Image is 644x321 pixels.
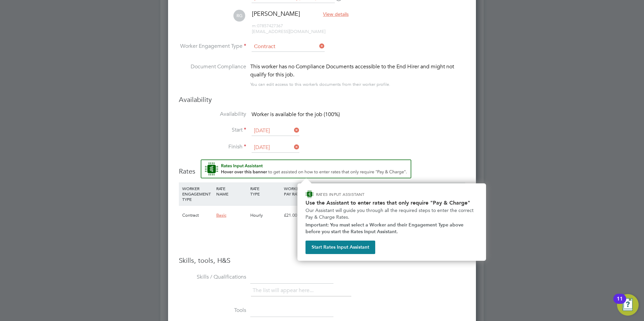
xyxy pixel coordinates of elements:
li: The list will appear here... [253,286,316,295]
div: You can edit access to this worker’s documents from their worker profile. [250,80,390,88]
span: [EMAIL_ADDRESS][DOMAIN_NAME] [252,29,325,34]
span: 07857427367 [252,23,283,29]
input: Select one [252,42,325,52]
label: Tools [179,307,246,314]
div: WORKER ENGAGEMENT TYPE [181,182,215,205]
span: m: [252,23,257,29]
span: View details [323,11,349,17]
div: 11 [617,299,623,308]
h2: Use the Assistant to enter rates that only require "Pay & Charge" [305,200,478,206]
div: WORKER PAY RATE [282,182,316,200]
img: ENGAGE Assistant Icon [305,190,314,198]
span: Worker is available for the job (100%) [252,111,340,118]
button: Rate Assistant [201,159,411,178]
h3: Skills, tools, H&S [179,256,465,265]
button: Start Rates Input Assistant [305,241,375,254]
label: Worker Engagement Type [179,43,246,50]
div: Contract [181,206,215,225]
strong: Important: You must select a Worker and their Engagement Type above before you start the Rates In... [305,222,465,235]
button: Open Resource Center, 11 new notifications [617,294,639,316]
div: AGENCY CHARGE RATE [418,182,441,205]
label: Start [179,127,246,134]
input: Select one [252,143,299,153]
p: RATES INPUT ASSISTANT [316,191,400,197]
div: £21.00 [282,206,316,225]
span: Basic [216,212,226,218]
label: Finish [179,143,246,150]
h3: Rates [179,159,465,176]
p: Our Assistant will guide you through all the required steps to enter the correct Pay & Charge Rates. [305,207,478,220]
label: Document Compliance [179,63,246,87]
span: RG [233,10,245,22]
div: HOLIDAY PAY [316,182,350,200]
label: Skills / Qualifications [179,274,246,281]
div: RATE TYPE [249,182,283,200]
input: Select one [252,126,299,136]
div: EMPLOYER COST [350,182,384,200]
h3: Availability [179,95,465,104]
div: AGENCY MARKUP [384,182,418,200]
div: How to input Rates that only require Pay & Charge [297,183,486,261]
span: [PERSON_NAME] [252,10,300,17]
div: This worker has no Compliance Documents accessible to the End Hirer and might not qualify for thi... [250,63,465,79]
label: Availability [179,111,246,118]
div: RATE NAME [215,182,249,200]
div: Hourly [249,206,283,225]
